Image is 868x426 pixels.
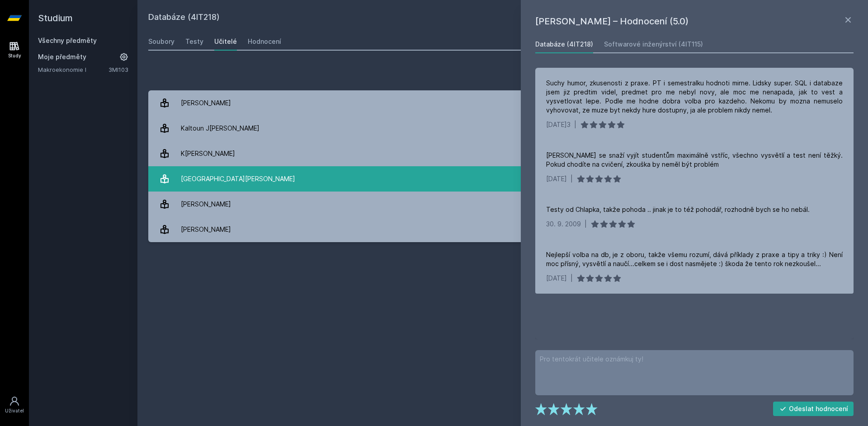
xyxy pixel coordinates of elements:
a: Všechny předměty [38,37,97,44]
span: Moje předměty [38,52,86,61]
a: [PERSON_NAME] 35 hodnocení 4.5 [148,90,857,116]
div: Suchy humor, zkusenosti z praxe. PT i semestralku hodnoti mirne. Lidsky super. SQL i databaze jse... [546,79,843,115]
div: [DATE] [546,174,567,183]
div: [PERSON_NAME] se snaží vyjít studentům maximálně vstříc, všechno vysvětlí a test není těžký. Poku... [546,151,843,169]
div: | [574,120,576,129]
a: Učitelé [214,33,237,51]
a: Testy [185,33,203,51]
div: Testy od Chlapka, takže pohoda .. jinak je to též pohodář, rozhodně bych se ho nebál. [546,205,810,214]
div: Kaltoun J[PERSON_NAME] [181,119,259,137]
div: Study [8,52,21,59]
div: [PERSON_NAME] [181,195,231,213]
div: Nejlepší volba na db, je z oboru, takže všemu rozumí, dává příklady z praxe a tipy a triky :) Nen... [546,250,843,268]
a: K[PERSON_NAME] 9 hodnocení 2.7 [148,141,857,166]
div: | [571,174,573,183]
div: Testy [185,37,203,46]
a: Study [2,36,27,64]
div: Soubory [148,37,175,46]
div: 30. 9. 2009 [546,220,581,229]
div: [PERSON_NAME] [181,220,231,239]
div: [DATE]3 [546,120,571,129]
div: K[PERSON_NAME] [181,145,235,163]
a: [GEOGRAPHIC_DATA][PERSON_NAME] 29 hodnocení 4.3 [148,166,857,192]
div: Učitelé [214,37,237,46]
div: [GEOGRAPHIC_DATA][PERSON_NAME] [181,170,295,188]
div: Uživatel [5,407,24,414]
div: [PERSON_NAME] [181,94,231,112]
a: Makroekonomie I [38,65,108,74]
a: Hodnocení [248,33,281,51]
a: 3MI103 [108,66,128,73]
div: Hodnocení [248,37,281,46]
a: Uživatel [2,391,27,419]
div: | [585,220,587,229]
h2: Databáze (4IT218) [148,11,756,25]
a: Soubory [148,33,175,51]
a: [PERSON_NAME] 2 hodnocení 4.0 [148,192,857,217]
a: [PERSON_NAME] 4 hodnocení 5.0 [148,217,857,242]
a: Kaltoun J[PERSON_NAME] 1 hodnocení 4.0 [148,116,857,141]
